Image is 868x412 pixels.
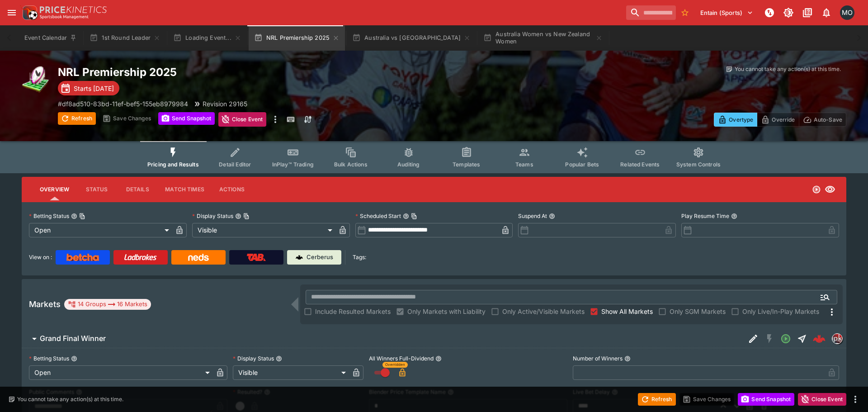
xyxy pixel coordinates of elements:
button: Overview [33,179,76,200]
button: open drawer [4,5,20,21]
button: Australia vs [GEOGRAPHIC_DATA] [347,25,476,51]
button: Open [778,331,794,347]
span: Popular Bets [565,161,599,168]
p: Betting Status [29,212,69,220]
span: Overridden [385,362,405,368]
input: search [626,5,676,20]
span: Templates [453,161,480,168]
h5: Markets [29,299,61,309]
button: more [270,112,281,127]
div: Event type filters [140,141,728,173]
span: System Controls [676,161,721,168]
button: Auto-Save [799,113,846,127]
button: Australia Women vs New Zealand Women [478,25,608,51]
button: Refresh [58,112,96,125]
div: Open [29,365,213,380]
span: Only Active/Visible Markets [502,307,585,316]
img: Ladbrokes [124,254,157,261]
button: Play Resume Time [731,213,737,219]
div: 14 Groups 16 Markets [68,299,147,310]
button: Loading Event... [168,25,247,51]
p: You cannot take any action(s) at this time. [17,395,123,403]
button: Copy To Clipboard [79,213,85,219]
button: Status [76,179,117,200]
button: Betting StatusCopy To Clipboard [71,213,77,219]
div: Open [29,223,172,237]
p: You cannot take any action(s) at this time. [735,65,841,73]
div: Visible [192,223,335,237]
svg: Visible [825,184,835,195]
button: Open [817,289,833,305]
img: pricekinetics [832,334,842,344]
svg: More [826,307,837,317]
p: Display Status [233,355,274,362]
p: Copy To Clipboard [58,99,188,109]
span: Pricing and Results [147,161,199,168]
p: Betting Status [29,355,69,362]
span: Only Live/In-Play Markets [742,307,819,316]
div: Start From [714,113,846,127]
button: Send Snapshot [158,112,215,125]
button: Display Status [276,355,282,362]
button: Betting Status [71,355,77,362]
span: Only Markets with Liability [407,307,486,316]
button: 1st Round Leader [84,25,166,51]
button: NRL Premiership 2025 [249,25,345,51]
a: Cerberus [287,250,341,265]
img: PriceKinetics Logo [20,4,38,22]
span: Include Resulted Markets [315,307,391,316]
button: Straight [794,331,810,347]
button: SGM Disabled [761,331,778,347]
button: Documentation [799,5,816,21]
button: NOT Connected to PK [761,5,778,21]
img: rugby_league.png [22,65,51,94]
button: Actions [212,179,252,200]
button: Grand Final Winner [22,330,745,348]
button: more [850,394,861,405]
button: Close Event [218,112,267,127]
span: Only SGM Markets [670,307,726,316]
span: Detail Editor [219,161,251,168]
p: Revision 29165 [203,99,247,109]
img: PriceKinetics [40,6,107,13]
span: Teams [515,161,533,168]
img: logo-cerberus--red.svg [813,332,826,345]
span: Show All Markets [601,307,653,316]
button: Suspend At [549,213,555,219]
button: Scheduled StartCopy To Clipboard [403,213,409,219]
button: Select Tenant [695,5,759,20]
img: Cerberus [296,254,303,261]
span: InPlay™ Trading [272,161,314,168]
p: Cerberus [307,253,333,262]
span: Bulk Actions [334,161,368,168]
label: Tags: [353,250,366,265]
img: Betcha [66,254,99,261]
button: Details [117,179,158,200]
button: Event Calendar [19,25,82,51]
p: Auto-Save [814,115,842,124]
button: Overtype [714,113,757,127]
img: Neds [188,254,208,261]
p: Scheduled Start [355,212,401,220]
button: Matt Oliver [837,3,857,23]
h6: Grand Final Winner [40,334,106,343]
p: Overtype [729,115,753,124]
p: All Winners Full-Dividend [369,355,434,362]
button: Toggle light/dark mode [780,5,797,21]
button: Copy To Clipboard [243,213,250,219]
button: Match Times [158,179,212,200]
div: 62c355e1-3aee-43b5-9e98-981e4452ad3c [813,332,826,345]
a: 62c355e1-3aee-43b5-9e98-981e4452ad3c [810,330,828,348]
div: pricekinetics [832,333,843,344]
div: Visible [233,365,349,380]
p: Override [772,115,795,124]
svg: Open [812,185,821,194]
p: Play Resume Time [681,212,729,220]
img: Sportsbook Management [40,15,89,19]
p: Suspend At [518,212,547,220]
button: Override [757,113,799,127]
button: Edit Detail [745,331,761,347]
svg: Open [780,333,791,344]
span: Related Events [620,161,660,168]
p: Starts [DATE] [74,84,114,93]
